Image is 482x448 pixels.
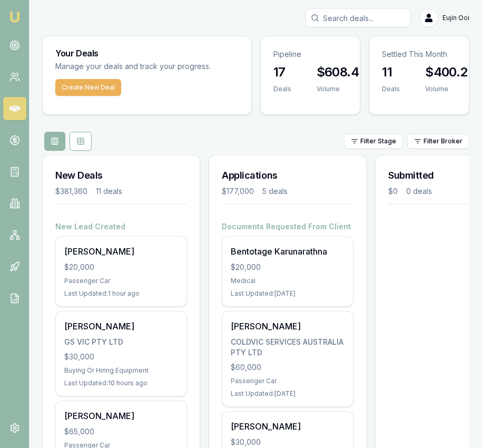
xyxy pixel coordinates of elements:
[382,49,456,60] p: Settled This Month
[231,262,345,272] div: $20,000
[231,277,345,285] div: Medical
[388,186,398,197] div: $0
[407,134,469,149] button: Filter Broker
[231,437,345,447] div: $30,000
[382,85,400,93] div: Deals
[55,168,187,183] h3: New Deals
[424,137,463,145] span: Filter Broker
[64,245,178,258] div: [PERSON_NAME]
[406,186,432,197] div: 0 deals
[64,289,178,298] div: Last Updated: 1 hour ago
[231,389,345,398] div: Last Updated: [DATE]
[64,379,178,387] div: Last Updated: 10 hours ago
[96,186,122,197] div: 11 deals
[382,64,400,81] h3: 11
[8,11,21,23] img: emu-icon-u.png
[222,186,254,197] div: $177,000
[317,64,368,81] h3: $608.4K
[317,85,368,93] div: Volume
[55,186,87,197] div: $381,360
[64,320,178,333] div: [PERSON_NAME]
[222,168,353,183] h3: Applications
[64,426,178,437] div: $65,000
[64,352,178,362] div: $30,000
[231,320,345,333] div: [PERSON_NAME]
[231,245,345,258] div: Bentotage Karunarathna
[55,221,187,232] h4: New Lead Created
[360,137,396,145] span: Filter Stage
[425,64,476,81] h3: $400.2K
[64,410,178,422] div: [PERSON_NAME]
[231,377,345,385] div: Passenger Car
[64,262,178,272] div: $20,000
[55,49,239,57] h3: Your Deals
[64,277,178,285] div: Passenger Car
[64,337,178,347] div: GS VIC PTY LTD
[64,366,178,375] div: Buying Or Hiring Equipment
[55,61,239,73] p: Manage your deals and track your progress.
[55,79,121,96] button: Create New Deal
[442,14,469,22] span: Eujin Ooi
[262,186,288,197] div: 5 deals
[231,420,345,433] div: [PERSON_NAME]
[273,64,291,81] h3: 17
[231,362,345,373] div: $60,000
[273,85,291,93] div: Deals
[306,8,411,27] input: Search deals
[222,221,353,232] h4: Documents Requested From Client
[273,49,348,60] p: Pipeline
[231,289,345,298] div: Last Updated: [DATE]
[231,337,345,358] div: COLDVIC SERVICES AUSTRALIA PTY LTD
[425,85,476,93] div: Volume
[344,134,403,149] button: Filter Stage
